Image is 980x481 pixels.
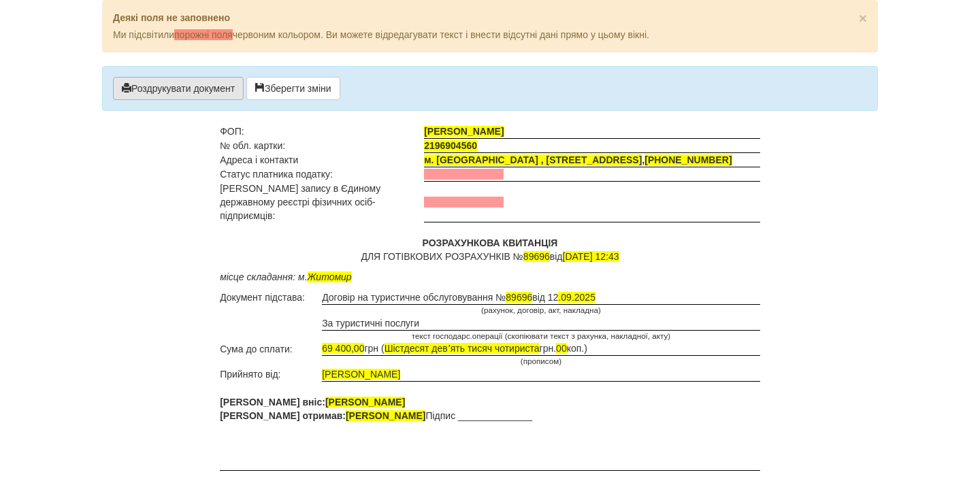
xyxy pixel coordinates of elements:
span: [PERSON_NAME] [346,410,425,421]
button: Зберегти зміни [246,77,340,100]
td: [PERSON_NAME] запису в Єдиному державному реєстрі фізичних осіб-підприємців: [220,182,424,222]
span: 00 [556,343,567,354]
span: 89696 [506,292,532,303]
p: Підпис ______________ [220,395,760,422]
span: м. [GEOGRAPHIC_DATA] , [STREET_ADDRESS] [424,154,642,165]
b: [PERSON_NAME] отримав: [220,410,425,421]
td: Документ підстава: [220,291,322,305]
p: Ми підсвітили червоним кольором. Ви можете відредагувати текст і внести відсутні дані прямо у цьо... [113,28,867,42]
td: Адреса і контакти [220,153,424,167]
span: [DATE] 12:43 [563,251,619,262]
b: РОЗРАХУНКОВА КВИТАНЦІЯ [423,237,558,248]
span: [PERSON_NAME] [424,126,504,137]
p: ДЛЯ ГОТІВКОВИХ РОЗРАХУНКІВ № від [220,236,760,263]
span: Житомир [308,271,352,282]
td: ФОП: [220,125,424,139]
span: × [859,10,867,26]
td: За туристичні послуги [322,316,760,331]
i: місце складання: м. [220,271,351,282]
button: Close [859,11,867,25]
td: (рахунок, договір, акт, накладна) [322,305,760,316]
td: Прийнято від: [220,367,322,382]
td: № обл. картки: [220,139,424,153]
span: Шістдесят девʼять тисяч чотириста [385,343,540,354]
span: .09.2025 [558,292,595,303]
td: Сума до сплати: [220,342,322,356]
td: Договір на туристичне обслуговування № від 12 [322,291,760,305]
b: [PERSON_NAME] вніс: [220,397,405,408]
span: 2196904560 [424,140,477,151]
span: 69 400,00 [322,343,364,354]
td: текст господарс.операції (скопіювати текст з рахунка, накладної, акту) [322,330,760,342]
button: Роздрукувати документ [113,77,244,100]
td: Статус платника податку: [220,167,424,182]
td: грн ( грн. коп.) [322,342,760,356]
td: , [424,153,760,167]
span: [PERSON_NAME] [325,397,405,408]
td: (прописом) [322,356,760,367]
span: [PHONE_NUMBER] [644,154,732,165]
p: Деякі поля не заповнено [113,11,867,24]
span: порожні поля [174,29,233,40]
span: [PERSON_NAME] [322,369,400,380]
span: 89696 [523,251,550,262]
